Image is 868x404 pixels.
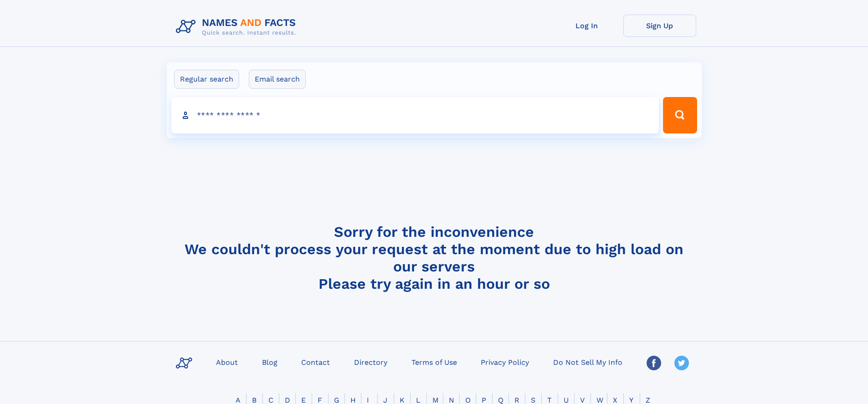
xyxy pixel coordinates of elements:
a: Directory [350,355,391,368]
a: Terms of Use [408,355,461,368]
img: Facebook [647,356,661,370]
a: Do Not Sell My Info [550,355,626,368]
a: Sign Up [623,15,696,37]
input: search input [171,97,659,133]
a: About [212,355,241,368]
button: Search Button [663,97,697,133]
a: Contact [298,355,334,368]
label: Regular search [174,70,239,89]
a: Privacy Policy [477,355,533,368]
a: Log In [550,15,623,37]
a: Blog [258,355,281,368]
h4: Sorry for the inconvenience We couldn't process your request at the moment due to high load on ou... [172,223,696,292]
img: Logo Names and Facts [172,15,303,39]
label: Email search [249,70,306,89]
img: Twitter [674,356,689,370]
